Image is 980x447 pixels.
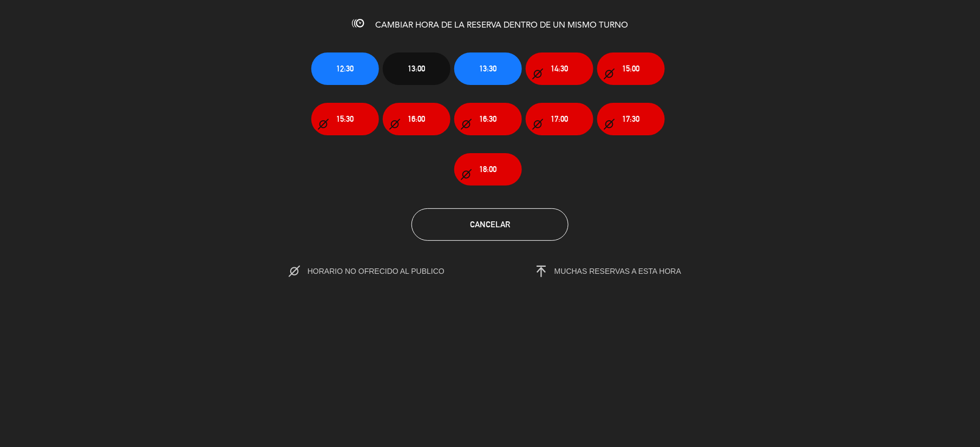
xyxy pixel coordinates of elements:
[375,21,628,30] span: CAMBIAR HORA DE LA RESERVA DENTRO DE UN MISMO TURNO
[308,267,467,275] span: HORARIO NO OFRECIDO AL PUBLICO
[454,153,522,186] button: 18:00
[311,52,379,85] button: 12:30
[383,52,450,85] button: 13:00
[480,62,497,75] span: 13:30
[554,267,681,275] span: MUCHAS RESERVAS A ESTA HORA
[411,208,569,241] button: Cancelar
[623,113,640,125] span: 17:30
[551,62,569,75] span: 14:30
[597,52,665,85] button: 15:00
[470,220,510,229] span: Cancelar
[337,113,354,125] span: 15:30
[597,103,665,135] button: 17:30
[383,103,450,135] button: 16:00
[526,52,593,85] button: 14:30
[311,103,379,135] button: 15:30
[408,113,426,125] span: 16:00
[408,62,426,75] span: 13:00
[454,52,522,85] button: 13:30
[480,113,497,125] span: 16:30
[480,163,497,175] span: 18:00
[623,62,640,75] span: 15:00
[454,103,522,135] button: 16:30
[551,113,569,125] span: 17:00
[337,62,354,75] span: 12:30
[526,103,593,135] button: 17:00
